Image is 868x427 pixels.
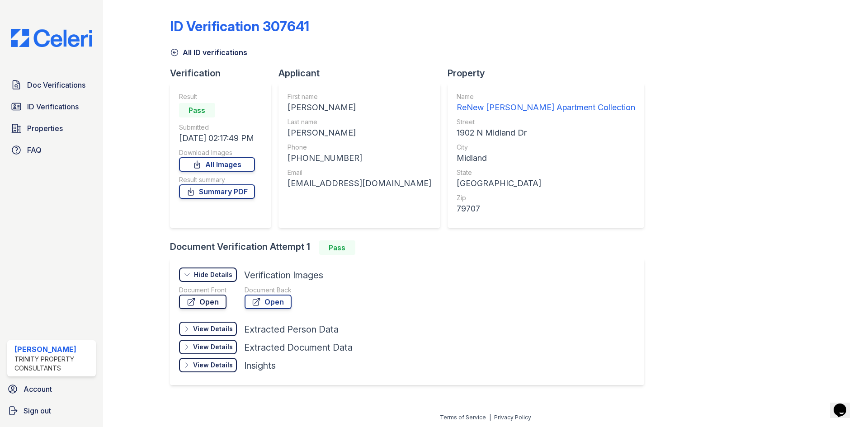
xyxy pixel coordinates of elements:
[193,324,233,333] div: View Details
[288,143,431,152] div: Phone
[4,380,99,398] a: Account
[179,92,255,101] div: Result
[288,101,431,114] div: [PERSON_NAME]
[457,143,635,152] div: City
[244,269,323,282] div: Verification Images
[489,414,491,421] div: |
[244,359,276,372] div: Insights
[170,240,651,255] div: Document Verification Attempt 1
[288,92,431,101] div: First name
[193,343,233,352] div: View Details
[457,127,635,139] div: 1902 N Midland Dr
[179,157,255,172] a: All Images
[440,414,486,421] a: Terms of Service
[457,117,635,127] div: Street
[4,402,99,420] a: Sign out
[288,127,431,139] div: [PERSON_NAME]
[179,103,215,117] div: Pass
[170,67,278,80] div: Verification
[245,286,292,295] div: Document Back
[4,29,99,47] img: CE_Logo_Blue-a8612792a0a2168367f1c8372b55b34899dd931a85d93a1a3d3e32e68fde9ad4.png
[457,168,635,177] div: State
[288,168,431,177] div: Email
[448,67,651,80] div: Property
[457,177,635,190] div: [GEOGRAPHIC_DATA]
[14,344,92,355] div: [PERSON_NAME]
[179,175,255,184] div: Result summary
[457,152,635,164] div: Midland
[457,193,635,202] div: Zip
[27,145,42,155] span: FAQ
[288,117,431,127] div: Last name
[179,123,255,132] div: Submitted
[27,123,63,134] span: Properties
[245,295,292,309] a: Open
[244,341,353,354] div: Extracted Document Data
[7,98,96,116] a: ID Verifications
[7,76,96,94] a: Doc Verifications
[193,361,233,370] div: View Details
[494,414,531,421] a: Privacy Policy
[179,148,255,157] div: Download Images
[179,286,226,295] div: Document Front
[319,240,355,255] div: Pass
[24,405,51,416] span: Sign out
[194,270,232,279] div: Hide Details
[244,323,339,336] div: Extracted Person Data
[179,132,255,145] div: [DATE] 02:17:49 PM
[288,152,431,164] div: [PHONE_NUMBER]
[457,92,635,114] a: Name ReNew [PERSON_NAME] Apartment Collection
[830,391,859,418] iframe: chat widget
[457,101,635,114] div: ReNew [PERSON_NAME] Apartment Collection
[457,202,635,215] div: 79707
[7,119,96,137] a: Properties
[179,295,226,309] a: Open
[170,47,247,58] a: All ID verifications
[27,80,85,90] span: Doc Verifications
[179,184,255,199] a: Summary PDF
[457,92,635,101] div: Name
[27,101,79,112] span: ID Verifications
[14,355,92,373] div: Trinity Property Consultants
[170,18,309,34] div: ID Verification 307641
[288,177,431,190] div: [EMAIL_ADDRESS][DOMAIN_NAME]
[278,67,448,80] div: Applicant
[7,141,96,159] a: FAQ
[24,384,52,394] span: Account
